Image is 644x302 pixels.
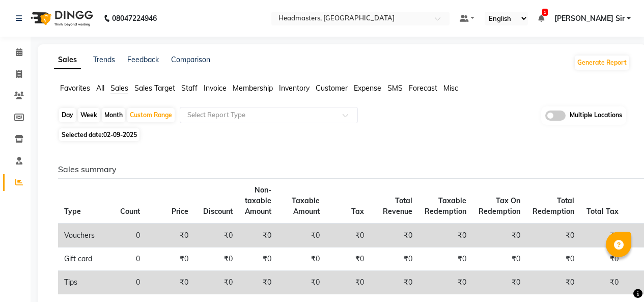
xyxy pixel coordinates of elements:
[580,248,625,271] td: ₹0
[26,4,96,33] img: logo
[146,224,194,248] td: ₹0
[418,224,472,248] td: ₹0
[78,108,100,122] div: Week
[277,271,326,294] td: ₹0
[387,84,403,93] span: SMS
[245,185,271,216] span: Non-taxable Amount
[172,207,188,216] span: Price
[239,224,277,248] td: ₹0
[326,271,370,294] td: ₹0
[59,128,139,141] span: Selected date:
[370,271,418,294] td: ₹0
[54,51,81,69] a: Sales
[60,84,90,93] span: Favorites
[103,131,137,139] span: 02-09-2025
[586,207,619,216] span: Total Tax
[58,164,622,174] h6: Sales summary
[443,84,458,93] span: Misc
[194,248,239,271] td: ₹0
[472,224,526,248] td: ₹0
[112,4,157,33] b: 08047224946
[277,248,326,271] td: ₹0
[351,207,364,216] span: Tax
[58,248,114,271] td: Gift card
[59,108,76,122] div: Day
[239,248,277,271] td: ₹0
[110,84,128,93] span: Sales
[171,55,210,64] a: Comparison
[580,224,625,248] td: ₹0
[114,224,146,248] td: 0
[542,9,548,16] span: 1
[472,248,526,271] td: ₹0
[93,55,115,64] a: Trends
[277,224,326,248] td: ₹0
[134,84,175,93] span: Sales Target
[102,108,125,122] div: Month
[526,224,580,248] td: ₹0
[203,207,233,216] span: Discount
[292,196,320,216] span: Taxable Amount
[554,13,625,24] span: [PERSON_NAME] Sir
[58,224,114,248] td: Vouchers
[538,14,544,23] a: 1
[326,224,370,248] td: ₹0
[580,271,625,294] td: ₹0
[526,248,580,271] td: ₹0
[114,248,146,271] td: 0
[146,271,194,294] td: ₹0
[64,207,81,216] span: Type
[127,55,159,64] a: Feedback
[127,108,175,122] div: Custom Range
[479,196,520,216] span: Tax On Redemption
[418,248,472,271] td: ₹0
[570,111,622,121] span: Multiple Locations
[204,84,227,93] span: Invoice
[96,84,104,93] span: All
[326,248,370,271] td: ₹0
[354,84,381,93] span: Expense
[370,248,418,271] td: ₹0
[418,271,472,294] td: ₹0
[575,56,629,70] button: Generate Report
[146,248,194,271] td: ₹0
[279,84,310,93] span: Inventory
[370,224,418,248] td: ₹0
[383,196,412,216] span: Total Revenue
[181,84,198,93] span: Staff
[120,207,140,216] span: Count
[472,271,526,294] td: ₹0
[316,84,348,93] span: Customer
[194,224,239,248] td: ₹0
[58,271,114,294] td: Tips
[526,271,580,294] td: ₹0
[194,271,239,294] td: ₹0
[239,271,277,294] td: ₹0
[409,84,437,93] span: Forecast
[233,84,273,93] span: Membership
[425,196,466,216] span: Taxable Redemption
[114,271,146,294] td: 0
